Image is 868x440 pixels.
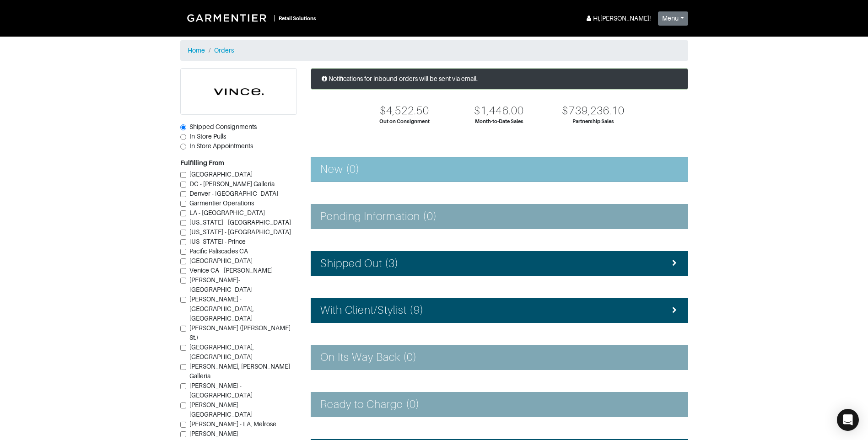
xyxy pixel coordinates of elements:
[572,118,614,125] div: Partnership Sales
[189,267,273,274] span: Venice CA - [PERSON_NAME]
[189,324,291,341] span: [PERSON_NAME] ([PERSON_NAME] St.)
[180,297,186,303] input: [PERSON_NAME] - [GEOGRAPHIC_DATA], [GEOGRAPHIC_DATA]
[180,144,186,150] input: In Store Appointments
[562,104,625,118] div: $739,236.10
[189,420,276,428] span: [PERSON_NAME] - LA, Melrose
[180,230,186,236] input: [US_STATE] - [GEOGRAPHIC_DATA]
[180,345,186,351] input: [GEOGRAPHIC_DATA], [GEOGRAPHIC_DATA]
[180,40,688,61] nav: breadcrumb
[320,398,420,411] h4: Ready to Charge (0)
[189,295,254,322] span: [PERSON_NAME] - [GEOGRAPHIC_DATA], [GEOGRAPHIC_DATA]
[189,228,291,236] span: [US_STATE] - [GEOGRAPHIC_DATA]
[180,258,186,264] input: [GEOGRAPHIC_DATA]
[279,16,316,21] small: Retail Solutions
[182,9,274,27] img: Garmentier
[180,422,186,428] input: [PERSON_NAME] - LA, Melrose
[180,268,186,274] input: Venice CA - [PERSON_NAME]
[188,47,205,54] a: Home
[189,171,253,178] span: [GEOGRAPHIC_DATA]
[180,172,186,178] input: [GEOGRAPHIC_DATA]
[274,13,275,23] div: |
[189,219,291,226] span: [US_STATE] - [GEOGRAPHIC_DATA]
[181,69,297,114] img: cyAkLTq7csKWtL9WARqkkVaF.png
[189,190,278,197] span: Denver - [GEOGRAPHIC_DATA]
[189,180,275,188] span: DC - [PERSON_NAME] Galleria
[180,210,186,216] input: LA - [GEOGRAPHIC_DATA]
[320,304,424,317] h4: With Client/Stylist (9)
[189,209,265,216] span: LA - [GEOGRAPHIC_DATA]
[189,123,257,130] span: Shipped Consignments
[180,326,186,332] input: [PERSON_NAME] ([PERSON_NAME] St.)
[189,247,248,255] span: Pacific Paliscades CA
[189,382,253,399] span: [PERSON_NAME] - [GEOGRAPHIC_DATA]
[189,142,253,150] span: In Store Appointments
[180,158,224,168] label: Fulfilling From
[189,343,254,360] span: [GEOGRAPHIC_DATA], [GEOGRAPHIC_DATA]
[585,14,651,23] div: Hi, [PERSON_NAME] !
[475,118,523,125] div: Month-to-Date Sales
[214,47,234,54] a: Orders
[658,11,688,26] button: Menu
[180,383,186,389] input: [PERSON_NAME] - [GEOGRAPHIC_DATA]
[180,220,186,226] input: [US_STATE] - [GEOGRAPHIC_DATA]
[180,182,186,188] input: DC - [PERSON_NAME] Galleria
[320,163,360,176] h4: New (0)
[189,401,253,418] span: [PERSON_NAME][GEOGRAPHIC_DATA]
[189,133,226,140] span: In-Store Pulls
[380,104,429,118] div: $4,522.50
[180,249,186,255] input: Pacific Paliscades CA
[379,118,430,125] div: Out on Consignment
[320,257,399,270] h4: Shipped Out (3)
[189,276,253,293] span: [PERSON_NAME]-[GEOGRAPHIC_DATA]
[180,7,320,28] a: |Retail Solutions
[180,364,186,370] input: [PERSON_NAME], [PERSON_NAME] Galleria
[189,363,290,380] span: [PERSON_NAME], [PERSON_NAME] Galleria
[180,431,186,437] input: [PERSON_NAME][GEOGRAPHIC_DATA].
[837,409,859,431] div: Open Intercom Messenger
[180,239,186,245] input: [US_STATE] - Prince
[180,402,186,408] input: [PERSON_NAME][GEOGRAPHIC_DATA]
[311,68,688,90] div: Notifications for inbound orders will be sent via email.
[180,134,186,140] input: In-Store Pulls
[189,238,246,245] span: [US_STATE] - Prince
[320,351,417,364] h4: On Its Way Back (0)
[180,278,186,284] input: [PERSON_NAME]-[GEOGRAPHIC_DATA]
[180,201,186,207] input: Garmentier Operations
[189,257,253,264] span: [GEOGRAPHIC_DATA]
[189,199,254,207] span: Garmentier Operations
[320,210,437,223] h4: Pending Information (0)
[180,124,186,130] input: Shipped Consignments
[180,191,186,197] input: Denver - [GEOGRAPHIC_DATA]
[474,104,523,118] div: $1,446.00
